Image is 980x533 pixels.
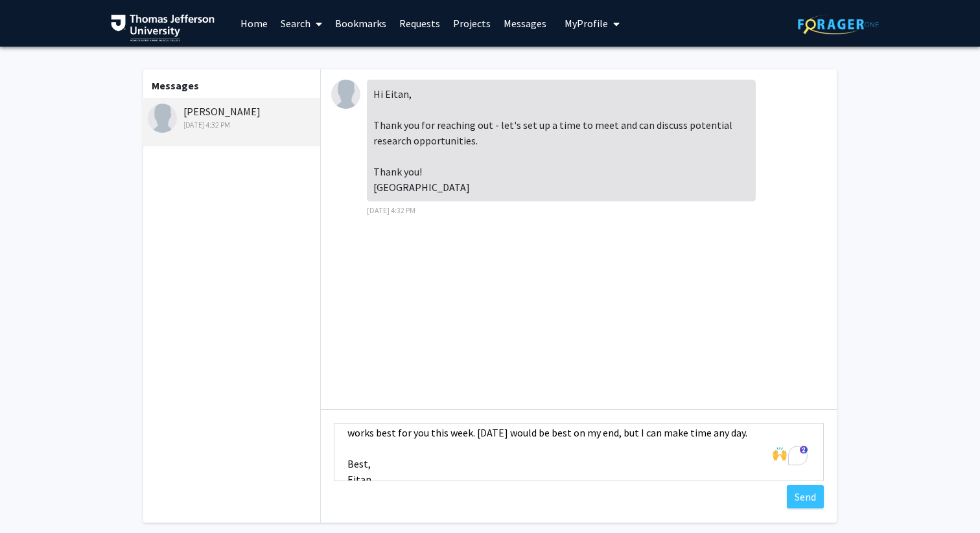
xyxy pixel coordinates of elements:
textarea: To enrich screen reader interactions, please activate Accessibility in Grammarly extension settings [334,423,824,481]
b: Messages [152,79,199,92]
span: [DATE] 4:32 PM [367,205,415,215]
a: Messages [497,1,553,46]
a: Bookmarks [329,1,393,46]
a: Home [234,1,274,46]
div: Hi Eitan, Thank you for reaching out - let's set up a time to meet and can discuss potential rese... [367,80,756,201]
img: Meghan Nahass [148,104,177,133]
a: Projects [447,1,497,46]
img: Thomas Jefferson University Logo [111,14,215,41]
img: Meghan Nahass [331,80,360,109]
button: Send [787,485,824,508]
a: Search [274,1,329,46]
a: Requests [393,1,447,46]
img: ForagerOne Logo [798,14,879,34]
iframe: Chat [10,475,55,523]
div: [PERSON_NAME] [148,104,317,131]
span: My Profile [565,17,608,30]
div: [DATE] 4:32 PM [148,119,317,131]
